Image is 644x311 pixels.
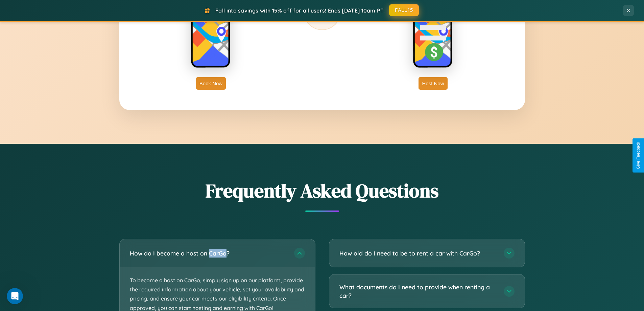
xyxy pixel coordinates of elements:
[130,249,287,258] h3: How do I become a host on CarGo?
[7,288,23,304] iframe: Intercom live chat
[215,7,385,14] span: Fall into savings with 15% off for all users! Ends [DATE] 10am PT.
[419,77,447,90] button: Host Now
[196,77,226,90] button: Book Now
[389,4,419,16] button: FALL15
[339,249,497,258] h3: How old do I need to be to rent a car with CarGo?
[119,178,525,204] h2: Frequently Asked Questions
[636,142,641,169] div: Give Feedback
[339,283,497,299] h3: What documents do I need to provide when renting a car?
